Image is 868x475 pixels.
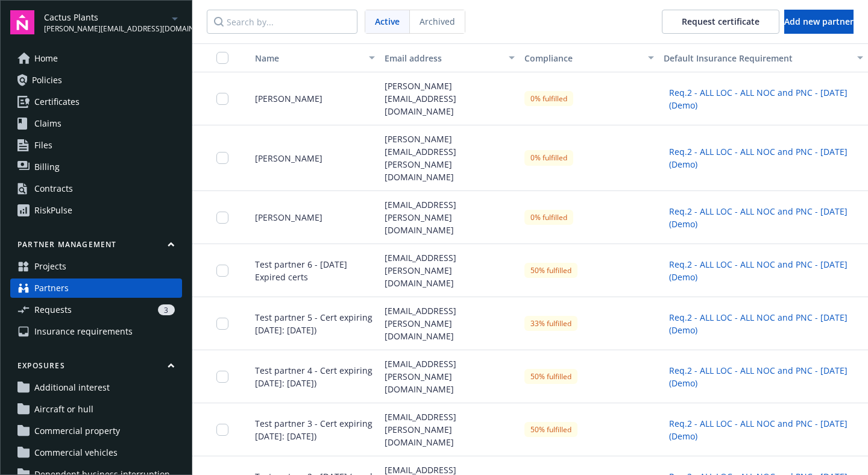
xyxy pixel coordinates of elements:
[380,191,519,244] div: [EMAIL_ADDRESS][PERSON_NAME][DOMAIN_NAME]
[10,278,182,298] a: Partners
[10,71,182,90] a: Policies
[524,210,573,225] div: 0% fulfilled
[10,400,182,419] a: Aircraft or hull
[669,311,858,336] span: Req.2 - ALL LOC - ALL NOC and PNC - [DATE](Demo)
[524,316,577,331] div: 33% fulfilled
[784,10,854,34] button: Add new partner
[245,311,375,336] span: Test partner 5 - Cert expiring [DATE]: [DATE])
[34,278,69,298] span: Partners
[669,417,858,442] span: Req.2 - ALL LOC - ALL NOC and PNC - [DATE](Demo)
[380,244,519,297] div: [EMAIL_ADDRESS][PERSON_NAME][DOMAIN_NAME]
[245,52,362,64] div: Name
[380,350,519,403] div: [EMAIL_ADDRESS][PERSON_NAME][DOMAIN_NAME]
[10,49,182,68] a: Home
[245,258,375,283] span: Test partner 6 - [DATE] Expired certs
[34,421,120,441] span: Commercial property
[669,364,858,389] span: Req.2 - ALL LOC - ALL NOC and PNC - [DATE](Demo)
[520,43,659,72] button: Compliance
[245,211,322,224] span: [PERSON_NAME]
[34,400,93,419] span: Aircraft or hull
[664,255,863,286] button: Req.2 - ALL LOC - ALL NOC and PNC - [DATE](Demo)
[10,10,34,34] img: navigator-logo.svg
[34,49,58,68] span: Home
[34,92,80,112] span: Certificates
[34,157,60,177] span: Billing
[10,179,182,198] a: Contracts
[524,369,577,384] div: 50% fulfilled
[216,424,228,436] input: Toggle Row Selected
[524,150,573,165] div: 0% fulfilled
[34,179,73,198] div: Contracts
[10,257,182,276] a: Projects
[385,52,501,64] div: Email address
[216,371,228,383] input: Toggle Row Selected
[10,201,182,220] a: RiskPulse
[10,136,182,155] a: Files
[662,10,779,34] button: Request certificate
[10,300,182,319] a: Requests3
[216,93,228,105] input: Toggle Row Selected
[380,72,519,125] div: [PERSON_NAME][EMAIL_ADDRESS][DOMAIN_NAME]
[524,91,573,106] div: 0% fulfilled
[375,15,400,28] span: Active
[524,263,577,278] div: 50% fulfilled
[32,71,62,90] span: Policies
[10,443,182,462] a: Commercial vehicles
[34,300,72,319] span: Requests
[207,10,357,34] input: Search by...
[216,52,228,64] input: Select all
[168,11,182,25] a: arrowDropDown
[34,136,52,155] span: Files
[380,403,519,456] div: [EMAIL_ADDRESS][PERSON_NAME][DOMAIN_NAME]
[682,10,759,33] div: Request certificate
[34,378,110,397] span: Additional interest
[245,364,375,389] span: Test partner 4 - Cert expiring [DATE]: [DATE])
[34,257,66,276] span: Projects
[380,43,519,72] button: Email address
[216,212,228,224] input: Toggle Row Selected
[44,10,182,34] button: Cactus Plants[PERSON_NAME][EMAIL_ADDRESS][DOMAIN_NAME]arrowDropDown
[10,114,182,133] a: Claims
[380,125,519,191] div: [PERSON_NAME][EMAIL_ADDRESS][PERSON_NAME][DOMAIN_NAME]
[10,322,182,341] a: Insurance requirements
[524,52,641,64] div: Compliance
[669,205,858,230] span: Req.2 - ALL LOC - ALL NOC and PNC - [DATE](Demo)
[664,52,850,64] div: Default Insurance Requirement
[44,11,168,24] span: Cactus Plants
[34,114,61,133] span: Claims
[664,202,863,233] button: Req.2 - ALL LOC - ALL NOC and PNC - [DATE](Demo)
[669,258,858,283] span: Req.2 - ALL LOC - ALL NOC and PNC - [DATE](Demo)
[245,417,375,442] span: Test partner 3 - Cert expiring [DATE]: [DATE])
[10,92,182,112] a: Certificates
[664,308,863,339] button: Req.2 - ALL LOC - ALL NOC and PNC - [DATE](Demo)
[524,422,577,437] div: 50% fulfilled
[216,318,228,330] input: Toggle Row Selected
[245,152,322,165] span: [PERSON_NAME]
[669,86,858,112] span: Req.2 - ALL LOC - ALL NOC and PNC - [DATE](Demo)
[10,360,182,376] button: Exposures
[10,157,182,177] a: Billing
[664,414,863,445] button: Req.2 - ALL LOC - ALL NOC and PNC - [DATE](Demo)
[664,142,863,174] button: Req.2 - ALL LOC - ALL NOC and PNC - [DATE](Demo)
[34,201,72,220] div: RiskPulse
[34,443,118,462] span: Commercial vehicles
[664,83,863,115] button: Req.2 - ALL LOC - ALL NOC and PNC - [DATE](Demo)
[216,152,228,164] input: Toggle Row Selected
[158,304,175,315] div: 3
[34,322,133,341] span: Insurance requirements
[216,265,228,277] input: Toggle Row Selected
[245,52,362,64] div: Toggle SortBy
[669,145,858,171] span: Req.2 - ALL LOC - ALL NOC and PNC - [DATE](Demo)
[664,361,863,392] button: Req.2 - ALL LOC - ALL NOC and PNC - [DATE](Demo)
[10,378,182,397] a: Additional interest
[380,297,519,350] div: [EMAIL_ADDRESS][PERSON_NAME][DOMAIN_NAME]
[44,24,168,34] span: [PERSON_NAME][EMAIL_ADDRESS][DOMAIN_NAME]
[420,15,455,28] span: Archived
[784,16,854,27] span: Add new partner
[10,421,182,441] a: Commercial property
[659,43,868,72] button: Default Insurance Requirement
[10,239,182,254] button: Partner management
[245,92,322,105] span: [PERSON_NAME]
